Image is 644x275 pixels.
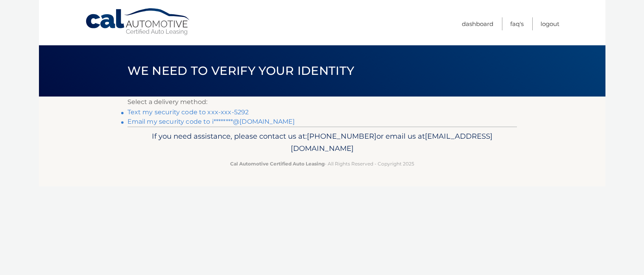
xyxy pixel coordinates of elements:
strong: Cal Automotive Certified Auto Leasing [230,161,325,167]
p: - All Rights Reserved - Copyright 2025 [133,160,512,168]
a: FAQ's [510,17,524,30]
span: We need to verify your identity [127,63,354,78]
a: Logout [541,17,559,30]
p: If you need assistance, please contact us at: or email us at [133,130,512,155]
a: Text my security code to xxx-xxx-5292 [127,108,249,116]
a: Email my security code to i********@[DOMAIN_NAME] [127,118,295,125]
a: Dashboard [462,17,493,30]
span: [PHONE_NUMBER] [307,132,376,141]
a: Cal Automotive [85,8,191,36]
p: Select a delivery method: [127,97,517,108]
